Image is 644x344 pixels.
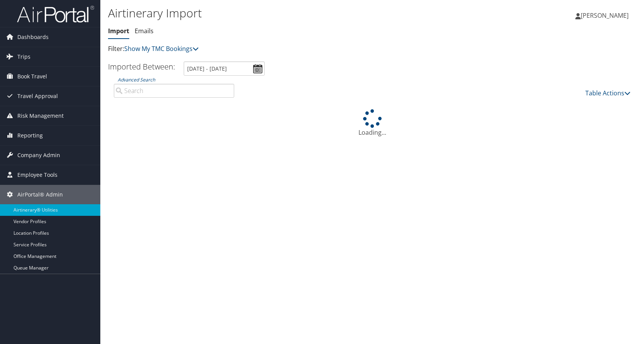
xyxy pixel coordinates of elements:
[575,4,636,27] a: [PERSON_NAME]
[17,27,49,47] span: Dashboards
[17,47,30,66] span: Trips
[17,165,57,185] span: Employee Tools
[581,11,629,20] span: [PERSON_NAME]
[585,89,630,97] a: Table Actions
[17,86,58,106] span: Travel Approval
[17,126,43,145] span: Reporting
[108,5,460,21] h1: Airtinerary Import
[17,146,60,165] span: Company Admin
[114,84,234,98] input: Advanced Search
[17,185,63,204] span: AirPortal® Admin
[17,5,94,23] img: airportal-logo.png
[108,44,460,54] p: Filter:
[17,106,64,125] span: Risk Management
[135,27,154,35] a: Emails
[124,44,199,53] a: Show My TMC Bookings
[17,67,47,86] span: Book Travel
[108,109,636,137] div: Loading...
[108,27,129,35] a: Import
[184,61,265,76] input: [DATE] - [DATE]
[118,76,155,83] a: Advanced Search
[108,61,175,72] h3: Imported Between:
